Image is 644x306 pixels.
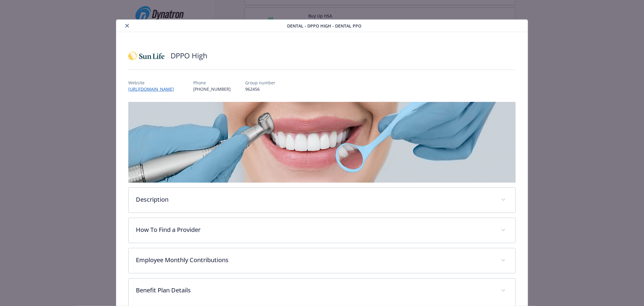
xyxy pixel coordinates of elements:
p: Description [136,195,494,204]
p: Employee Monthly Contributions [136,256,494,265]
div: Description [129,188,515,213]
h2: DPPO High [171,50,207,61]
p: Phone [193,80,231,86]
span: Dental - DPPO High - Dental PPO [287,23,362,29]
p: Group number [245,80,275,86]
div: Employee Monthly Contributions [129,248,515,273]
div: Benefit Plan Details [129,278,515,303]
p: [PHONE_NUMBER] [193,86,231,92]
p: Benefit Plan Details [136,286,494,295]
a: [URL][DOMAIN_NAME] [128,86,179,92]
p: Website [128,80,179,86]
div: How To Find a Provider [129,218,515,243]
img: Sun Life Financial [128,47,165,65]
p: How To Find a Provider [136,225,494,234]
p: 962456 [245,86,275,92]
button: close [123,22,131,29]
img: banner [128,102,516,183]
